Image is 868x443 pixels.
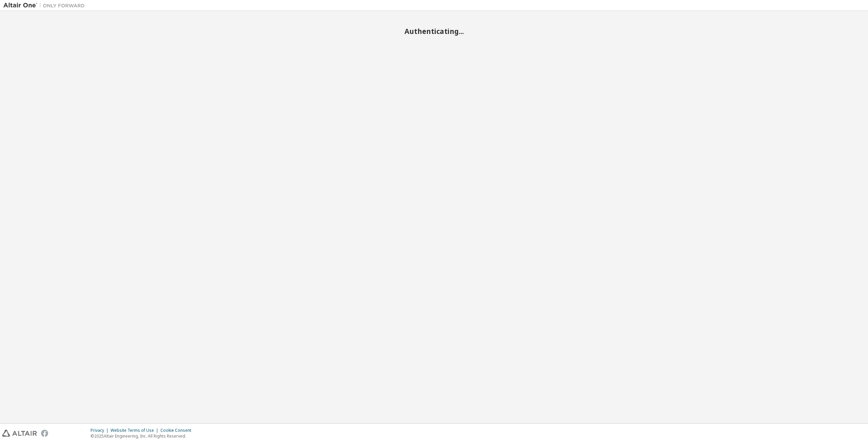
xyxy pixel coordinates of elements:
p: © 2025 Altair Engineering, Inc. All Rights Reserved. [91,433,195,439]
img: altair_logo.svg [2,430,37,437]
img: Altair One [3,2,88,9]
h2: Authenticating... [3,27,865,36]
div: Website Terms of Use [111,428,160,433]
img: facebook.svg [41,430,48,437]
div: Privacy [91,428,111,433]
div: Cookie Consent [160,428,195,433]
